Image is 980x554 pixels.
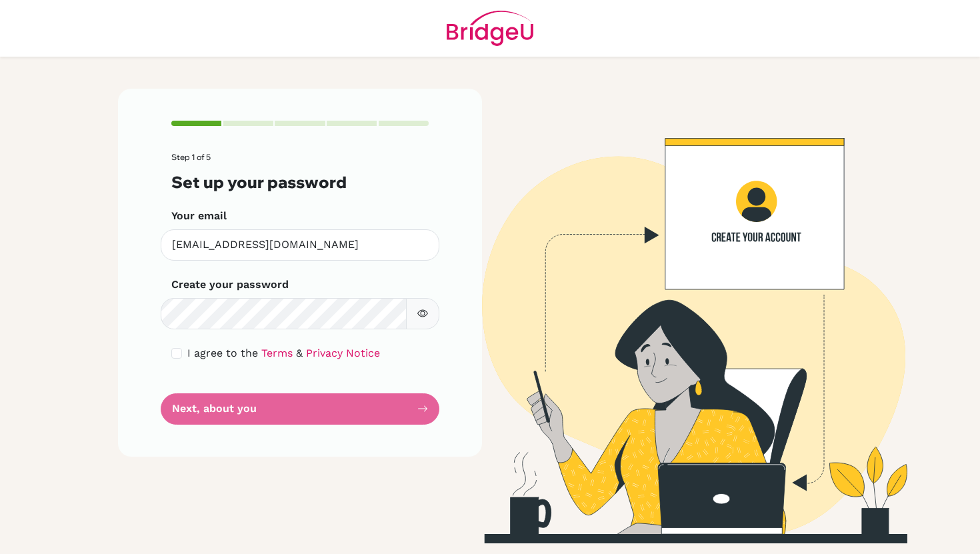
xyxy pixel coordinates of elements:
a: Privacy Notice [306,347,380,359]
label: Create your password [171,277,289,293]
span: & [296,347,303,359]
span: Step 1 of 5 [171,152,211,162]
label: Your email [171,208,227,224]
a: Terms [261,347,293,359]
input: Insert your email* [161,229,439,261]
h3: Set up your password [171,173,429,192]
span: I agree to the [187,347,258,359]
